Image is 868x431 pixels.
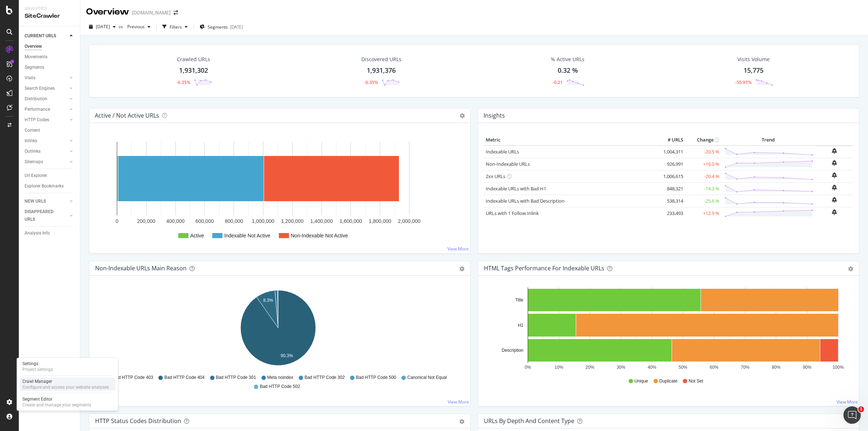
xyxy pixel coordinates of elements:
[124,21,153,33] button: Previous
[459,266,464,271] div: gear
[518,323,524,328] text: H1
[25,198,68,205] a: NEW URLS
[737,56,770,63] div: Visits Volume
[25,116,49,124] div: HTTP Codes
[502,348,523,353] text: Description
[22,361,53,367] div: Settings
[95,111,159,121] h4: Active / Not Active URLs
[22,379,109,384] div: Crawl Manager
[484,417,574,424] div: URLs by Depth and Content Type
[486,185,546,192] a: Indexable URLs with Bad H1
[803,365,812,370] text: 90%
[25,229,75,237] a: Analysis Info
[116,218,119,224] text: 0
[310,218,333,224] text: 1,400,000
[179,66,208,75] div: 1,931,302
[25,158,68,166] a: Sitemaps
[281,353,293,358] text: 90.3%
[678,365,687,370] text: 50%
[25,32,56,40] div: CURRENT URLS
[230,24,243,30] div: [DATE]
[486,161,530,167] a: Non-Indexable URLs
[656,158,685,170] td: 926,991
[832,172,837,178] div: bell-plus
[656,195,685,207] td: 538,314
[190,233,204,238] text: Active
[166,218,185,224] text: 400,000
[25,172,47,179] div: Url Explorer
[208,24,228,30] span: Segments
[25,172,75,179] a: Url Explorer
[721,135,815,145] th: Trend
[124,24,145,30] span: Previous
[398,218,420,224] text: 2,000,000
[356,375,396,381] span: Bad HTTP Code 500
[196,218,214,224] text: 600,000
[364,79,378,85] div: -6.35%
[25,95,68,103] a: Distribution
[515,297,524,303] text: Title
[741,365,749,370] text: 70%
[832,160,837,166] div: bell-plus
[685,145,721,158] td: -20.5 %
[86,6,129,18] div: Overview
[25,43,42,50] div: Overview
[25,208,61,223] div: DISAPPEARED URLS
[25,53,47,61] div: Movements
[656,145,685,158] td: 1,004,311
[25,127,40,134] div: Content
[22,396,91,402] div: Segment Editor
[685,158,721,170] td: +16.0 %
[484,287,850,371] svg: A chart.
[617,365,625,370] text: 30%
[22,367,53,372] div: Project settings
[710,365,718,370] text: 60%
[95,135,461,248] svg: A chart.
[225,218,243,224] text: 800,000
[554,365,563,370] text: 10%
[25,85,68,92] a: Search Engines
[832,197,837,203] div: bell-plus
[260,384,300,390] span: Bad HTTP Code 502
[656,135,685,145] th: # URLS
[832,185,837,190] div: bell-plus
[25,229,50,237] div: Analysis Info
[832,209,837,215] div: bell-plus
[132,9,171,16] div: [DOMAIN_NAME]
[25,137,68,145] a: Inlinks
[25,208,68,223] a: DISAPPEARED URLS
[20,360,115,373] a: SettingsProject settings
[95,417,181,424] div: HTTP Status Codes Distribution
[837,399,858,405] a: View More
[95,287,461,371] svg: A chart.
[25,64,75,71] a: Segments
[25,85,55,92] div: Search Engines
[216,375,256,381] span: Bad HTTP Code 301
[525,365,531,370] text: 0%
[95,265,187,272] div: Non-Indexable URLs Main Reason
[448,399,469,405] a: View More
[685,182,721,195] td: -14.3 %
[486,148,519,155] a: Indexable URLs
[164,375,204,381] span: Bad HTTP Code 404
[177,56,210,63] div: Crawled URLs
[486,198,565,204] a: Indexable URLs with Bad Description
[735,79,752,85] div: -55.91%
[25,6,74,12] div: Analytics
[685,207,721,219] td: +12.9 %
[25,116,68,124] a: HTTP Codes
[22,402,91,408] div: Create and manage your segments
[832,148,837,154] div: bell-plus
[96,24,110,30] span: 2025 Aug. 29th
[484,135,656,145] th: Metric
[484,265,604,272] div: HTML Tags Performance for Indexable URLs
[25,106,68,113] a: Performance
[25,198,46,205] div: NEW URLS
[305,375,345,381] span: Bad HTTP Code 302
[361,56,401,63] div: Discovered URLs
[267,375,293,381] span: Meta noindex
[25,182,75,190] a: Explorer Bookmarks
[22,384,109,390] div: Configure and access your website analyses
[656,182,685,195] td: 848,321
